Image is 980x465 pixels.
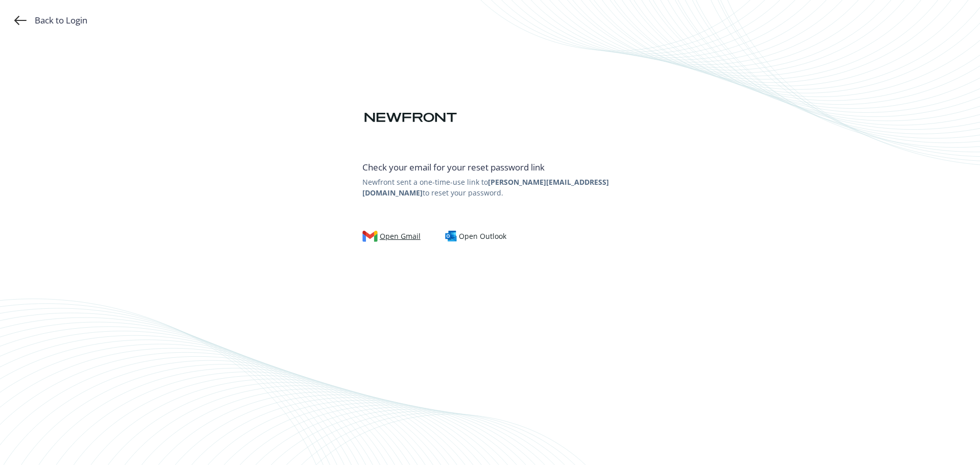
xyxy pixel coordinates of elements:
a: Open Gmail [362,231,429,242]
img: outlook-logo.svg [445,231,457,242]
div: Open Gmail [362,231,421,242]
a: Back to Login [14,14,87,27]
a: Open Outlook [445,231,515,242]
b: [PERSON_NAME][EMAIL_ADDRESS][DOMAIN_NAME] [362,177,609,198]
img: gmail-logo.svg [362,231,378,242]
span: Newfront sent a one-time-use link to to reset your password. [362,177,618,198]
div: Open Outlook [445,231,507,242]
h1: Check your email for your reset password link [362,162,618,173]
img: Newfront logo [362,109,459,127]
